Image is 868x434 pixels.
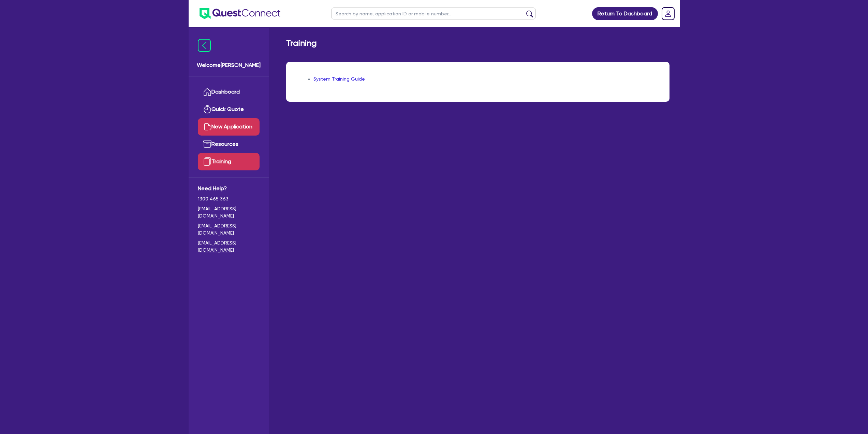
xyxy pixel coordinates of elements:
a: Training [198,153,260,170]
img: icon-menu-close [198,39,211,52]
a: System Training Guide [313,76,365,82]
img: resources [203,140,211,148]
input: Search by name, application ID or mobile number... [331,8,536,19]
span: Welcome [PERSON_NAME] [197,61,261,69]
a: [EMAIL_ADDRESS][DOMAIN_NAME] [198,239,260,254]
a: Return To Dashboard [592,7,658,20]
a: [EMAIL_ADDRESS][DOMAIN_NAME] [198,205,260,220]
a: Dropdown toggle [659,5,677,23]
a: Quick Quote [198,101,260,118]
img: quick-quote [203,105,211,113]
span: Need Help? [198,184,260,193]
a: [EMAIL_ADDRESS][DOMAIN_NAME] [198,222,260,237]
img: training [203,157,211,166]
span: 1300 465 363 [198,195,260,202]
a: Resources [198,136,260,153]
img: new-application [203,123,211,131]
a: New Application [198,118,260,136]
a: Dashboard [198,83,260,101]
img: quest-connect-logo-blue [200,8,280,19]
h2: Training [286,38,317,48]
